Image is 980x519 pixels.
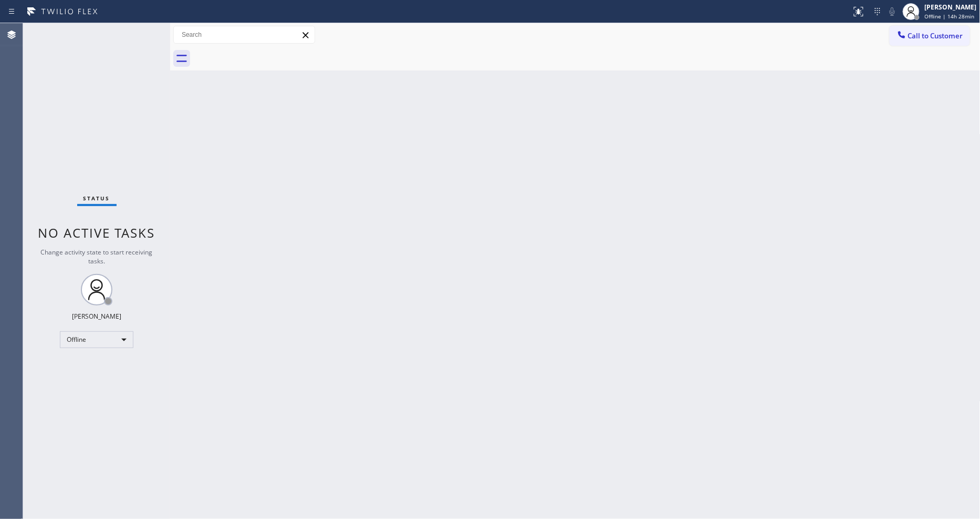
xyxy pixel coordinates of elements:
span: Offline | 14h 28min [925,13,975,20]
div: [PERSON_NAME] [925,3,977,12]
input: Search [174,26,315,43]
span: Status [84,195,110,202]
div: [PERSON_NAME] [72,312,121,321]
div: Offline [60,331,133,348]
button: Mute [885,4,900,19]
span: Call to Customer [908,31,963,40]
button: Call to Customer [890,26,970,46]
span: Change activity state to start receiving tasks. [41,248,153,266]
span: No active tasks [38,224,155,241]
